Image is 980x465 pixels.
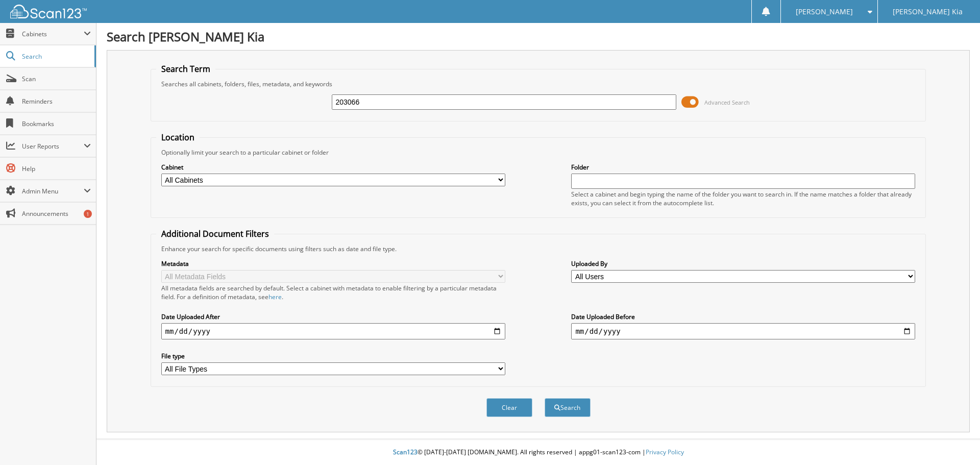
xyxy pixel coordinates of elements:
input: end [571,323,915,339]
a: here [268,292,282,301]
label: Cabinet [161,163,505,172]
legend: Location [156,132,200,143]
button: Search [545,398,591,417]
span: Advanced Search [704,99,750,106]
input: start [161,323,505,339]
label: Uploaded By [571,259,915,268]
span: [PERSON_NAME] Kia [893,9,963,15]
span: Help [22,164,91,173]
label: Folder [571,163,915,172]
img: scan123-logo-white.svg [10,5,87,18]
button: Clear [486,398,532,417]
div: Enhance your search for specific documents using filters such as date and file type. [156,244,921,253]
label: Date Uploaded Before [571,312,915,321]
span: Admin Menu [22,187,84,195]
legend: Search Term [156,63,215,75]
span: Scan123 [393,448,418,456]
div: Select a cabinet and begin typing the name of the folder you want to search in. If the name match... [571,190,915,207]
a: Privacy Policy [646,448,684,456]
div: Optionally limit your search to a particular cabinet or folder [156,148,921,157]
span: Bookmarks [22,119,91,128]
label: Date Uploaded After [161,312,505,321]
span: Scan [22,75,91,83]
div: Searches all cabinets, folders, files, metadata, and keywords [156,80,921,88]
span: Reminders [22,97,91,106]
div: © [DATE]-[DATE] [DOMAIN_NAME]. All rights reserved | appg01-scan123-com | [96,440,980,465]
div: All metadata fields are searched by default. Select a cabinet with metadata to enable filtering b... [161,284,505,301]
span: User Reports [22,142,84,151]
span: Cabinets [22,30,84,38]
div: 1 [84,210,92,218]
span: Search [22,52,89,61]
label: Metadata [161,259,505,268]
legend: Additional Document Filters [156,228,274,239]
label: File type [161,352,505,360]
span: [PERSON_NAME] [796,9,853,15]
h1: Search [PERSON_NAME] Kia [107,28,970,45]
span: Announcements [22,209,91,218]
